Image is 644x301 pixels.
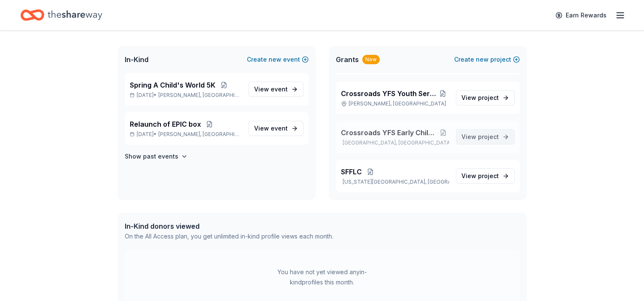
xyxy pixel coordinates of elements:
[158,131,241,138] span: [PERSON_NAME], [GEOGRAPHIC_DATA]
[249,82,303,97] a: View event
[550,8,612,23] a: Earn Rewards
[125,221,333,231] div: In-Kind donors viewed
[125,231,333,241] div: On the All Access plan, you get unlimited in-kind profile views each month.
[341,139,449,146] p: [GEOGRAPHIC_DATA], [GEOGRAPHIC_DATA]
[254,123,288,133] span: View
[271,85,288,93] span: event
[336,54,359,65] span: Grants
[271,125,288,132] span: event
[478,94,499,101] span: project
[130,92,242,99] p: [DATE] •
[125,151,178,162] h4: Show past events
[130,119,201,129] span: Relaunch of EPIC box
[130,131,242,138] p: [DATE] •
[247,54,309,65] button: Createnewevent
[461,93,499,103] span: View
[125,54,149,65] span: In-Kind
[456,129,515,145] a: View project
[362,55,380,64] div: New
[254,84,288,94] span: View
[461,132,499,142] span: View
[456,90,515,105] a: View project
[456,168,515,184] a: View project
[341,167,362,177] span: SFFLC
[476,54,489,65] span: new
[269,267,375,287] div: You have not yet viewed any in-kind profiles this month.
[269,54,281,65] span: new
[341,128,437,138] span: Crossroads YFS Early Childhood Program
[478,172,499,179] span: project
[341,179,449,185] p: [US_STATE][GEOGRAPHIC_DATA], [GEOGRAPHIC_DATA]
[454,54,520,65] button: Createnewproject
[130,80,215,90] span: Spring A Child's World 5K
[341,88,437,99] span: Crossroads YFS Youth Services- CERC
[125,151,188,162] button: Show past events
[158,92,241,99] span: [PERSON_NAME], [GEOGRAPHIC_DATA]
[478,133,499,140] span: project
[461,171,499,181] span: View
[249,121,303,136] a: View event
[341,100,449,107] p: [PERSON_NAME], [GEOGRAPHIC_DATA]
[20,5,102,25] a: Home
